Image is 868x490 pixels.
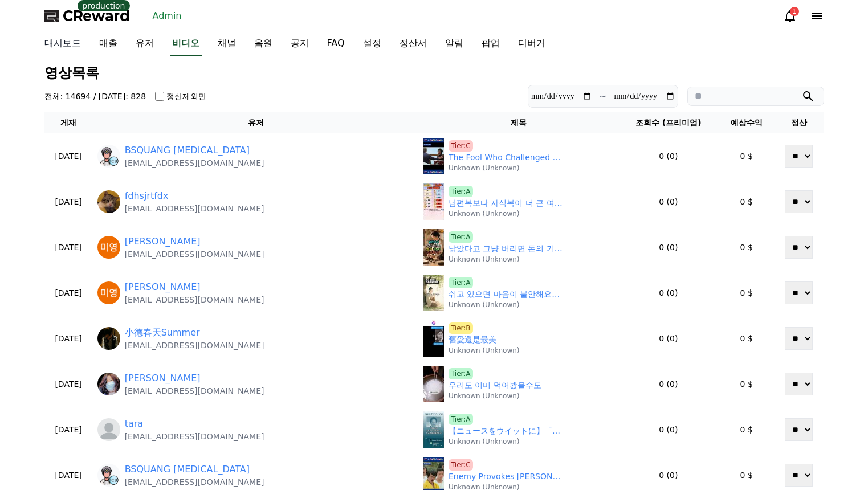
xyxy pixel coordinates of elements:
td: [DATE] [44,270,93,316]
td: 0 $ [719,224,774,270]
img: https://lh3.googleusercontent.com/a/ACg8ocL7qvY3tv6UuFSE70PUsItZ4Z4DBMkprxBsyjpPfgOdA7GhgPw=s96-c [97,145,120,168]
td: [DATE] [44,133,93,179]
td: 0 $ [719,270,774,316]
td: 0 $ [719,407,774,452]
td: 0 (0) [618,407,719,452]
td: 0 $ [719,361,774,407]
a: The Fool Who Challenged [PERSON_NAME] on a Ship – The Shocking Ending! [449,152,563,164]
a: 남편복보다 자식복이 더 큰 여성 띠 [449,197,563,209]
img: https://lh3.googleusercontent.com/a/ACg8ocIzjwrbjih0ZvBbQv1SM1c0M8EjxrDs212q1wXqJt2qLKWZrg=s96-c [97,236,120,259]
a: Home [3,361,75,390]
img: https://cdn.creward.net/profile/user/YY09Sep 16, 2025040054_598e3d1ea446801203c35ce476b28989a5b2e... [97,190,120,213]
a: Tier:A [449,414,473,425]
a: Settings [147,361,219,390]
a: 음원 [245,32,282,56]
a: tara [125,417,143,431]
td: 0 $ [719,133,774,179]
a: 유저 [127,32,163,56]
a: fdhsjrtfdx [125,189,169,203]
a: CReward [44,7,130,25]
span: Home [29,378,49,387]
a: Tier:A [449,186,473,197]
a: FAQ [318,32,354,56]
p: [EMAIL_ADDRESS][DOMAIN_NAME] [125,248,264,260]
th: 게재 [44,112,93,133]
a: Tier:C [449,459,473,471]
td: 0 $ [719,179,774,224]
th: 제목 [419,112,618,133]
td: [DATE] [44,361,93,407]
td: [DATE] [44,407,93,452]
td: 0 $ [719,316,774,361]
a: 우리도 이미 먹어봤을수도 [449,379,541,391]
p: Unknown (Unknown) [449,209,520,218]
img: 남편복보다 자식복이 더 큰 여성 띠 [423,183,444,220]
img: 【ニュースをウイットに】「国民感覚とズレてる」小林鷹之氏 SNSでの「やっとお昼ご飯」投稿の“ランチ時間”に違和感続出 #shorts #小林鷹之 #ランチ #違和感 [423,411,444,448]
a: Tier:A [449,368,473,379]
a: BSQUANG [MEDICAL_DATA] [125,144,250,157]
a: Tier:C [449,140,473,152]
a: 알림 [436,32,472,56]
p: [EMAIL_ADDRESS][DOMAIN_NAME] [125,431,264,442]
a: 설정 [354,32,390,56]
td: 0 (0) [618,224,719,270]
p: [EMAIL_ADDRESS][DOMAIN_NAME] [125,476,264,488]
td: 0 (0) [618,316,719,361]
img: profile_blank.webp [97,418,120,441]
h3: 영상목록 [44,66,824,80]
a: Tier:A [449,277,473,288]
a: 【ニュースをウイットに】「国民感覚とズレてる」小林鷹之氏 SNSでの「やっとお昼ご飯」投稿の“ランチ時間”に違和感続出 #shorts #小林鷹之 #ランチ #違和感 [449,425,563,437]
td: 0 (0) [618,270,719,316]
th: 유저 [93,112,419,133]
a: Tier:B [449,322,473,334]
p: [EMAIL_ADDRESS][DOMAIN_NAME] [125,385,264,397]
img: https://lh3.googleusercontent.com/a/ACg8ocL7qvY3tv6UuFSE70PUsItZ4Z4DBMkprxBsyjpPfgOdA7GhgPw=s96-c [97,464,120,487]
img: https://lh3.googleusercontent.com/a/ACg8ocIzjwrbjih0ZvBbQv1SM1c0M8EjxrDs212q1wXqJt2qLKWZrg=s96-c [97,281,120,304]
a: 1 [783,9,797,23]
a: Messages [75,361,147,390]
td: 0 (0) [618,133,719,179]
a: 공지 [282,32,318,56]
span: CReward [63,7,130,25]
p: Unknown (Unknown) [449,437,520,446]
a: 小德春天Summer [125,326,200,340]
a: 정산서 [390,32,436,56]
th: 예상수익 [719,112,774,133]
a: BSQUANG [MEDICAL_DATA] [125,463,250,476]
p: [EMAIL_ADDRESS][DOMAIN_NAME] [125,157,264,169]
p: Unknown (Unknown) [449,300,520,309]
a: 낡았다고 그냥 버리면 돈의 기운이 사라집니다#풍수#사주 #행운만땅 [449,243,563,255]
td: [DATE] [44,179,93,224]
img: 우리도 이미 먹어봤을수도 [423,366,444,402]
a: Admin [148,7,186,25]
div: 1 [790,7,799,16]
p: ~ [599,89,606,103]
a: [PERSON_NAME] [125,371,201,385]
img: 舊愛還是最美 [423,320,444,357]
a: 디버거 [509,32,555,56]
a: 매출 [90,32,127,56]
p: [EMAIL_ADDRESS][DOMAIN_NAME] [125,340,264,351]
a: 대시보드 [35,32,90,56]
a: 채널 [209,32,245,56]
td: [DATE] [44,224,93,270]
th: 정산 [774,112,824,133]
a: 舊愛還是最美 [449,334,496,346]
td: 0 (0) [618,361,719,407]
p: [EMAIL_ADDRESS][DOMAIN_NAME] [125,203,264,214]
span: Messages [95,379,128,388]
p: Unknown (Unknown) [449,346,520,355]
a: [PERSON_NAME] [125,280,201,294]
a: Enemy Provokes [PERSON_NAME] and Faces an Unbelievable Ending! [449,471,563,483]
p: Unknown (Unknown) [449,164,520,173]
img: 쉬고 있으면 마음이 불안해요#부처님말씀 #명언 #긍정의말 #좋은글#인생조언#말씀이웃는다 [423,275,444,311]
a: Tier:A [449,231,473,243]
h4: 전체: 14694 / [DATE]: 828 [44,91,146,102]
span: Settings [169,378,197,387]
